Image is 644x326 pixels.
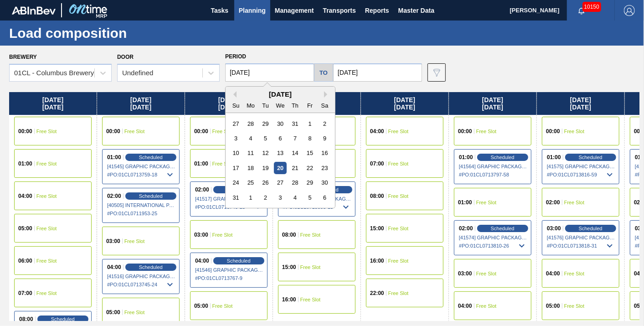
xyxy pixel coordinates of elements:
[361,92,448,115] div: [DATE] [DATE]
[476,129,497,134] span: Free Slot
[194,303,208,309] span: 05:00
[226,90,335,98] div: [DATE]
[225,63,314,82] input: mm/dd/yyyy
[18,258,32,264] span: 06:00
[304,191,316,204] div: Choose Friday, September 5th, 2025
[370,129,384,134] span: 04:00
[194,129,208,134] span: 00:00
[491,155,515,160] span: Scheduled
[428,63,446,82] button: icon-filter-gray
[388,129,409,134] span: Free Slot
[546,129,560,134] span: 00:00
[582,2,601,12] span: 10150
[195,187,209,192] span: 02:00
[36,226,57,231] span: Free Slot
[259,191,272,204] div: Choose Tuesday, September 2nd, 2025
[124,310,145,315] span: Free Slot
[117,54,134,60] label: Door
[274,191,286,204] div: Choose Wednesday, September 3rd, 2025
[370,290,384,296] span: 22:00
[547,155,561,160] span: 01:00
[212,232,233,238] span: Free Slot
[624,5,635,16] img: Logout
[9,54,37,60] label: Brewery
[230,118,242,130] div: Choose Sunday, July 27th, 2025
[319,147,331,159] div: Choose Saturday, August 16th, 2025
[107,164,175,169] span: [41545] GRAPHIC PACKAGING INTERNATIONA - 0008221069
[51,316,75,322] span: Scheduled
[9,28,171,38] h1: Load composition
[476,303,497,309] span: Free Slot
[458,200,472,205] span: 01:00
[289,176,301,189] div: Choose Thursday, August 28th, 2025
[476,271,497,276] span: Free Slot
[107,202,175,208] span: [40505] INTERNATIONAL PAPER COMPANY - 0008221785
[300,232,321,238] span: Free Slot
[230,91,237,98] button: Previous Month
[245,176,257,189] div: Choose Monday, August 25th, 2025
[547,169,615,180] span: # PO : 01CL0713816-59
[370,226,384,231] span: 15:00
[274,132,286,145] div: Choose Wednesday, August 6th, 2025
[195,202,263,212] span: # PO : 01CL0713749-25
[458,271,472,276] span: 03:00
[107,274,175,279] span: [41516] GRAPHIC PACKAGING INTERNATIONA - 0008221069
[459,240,527,251] span: # PO : 01CL0713810-26
[537,92,624,115] div: [DATE] [DATE]
[304,162,316,174] div: Choose Friday, August 22nd, 2025
[107,169,175,180] span: # PO : 01CL0713759-18
[14,69,94,77] div: 01CL - Columbus Brewery
[274,176,286,189] div: Choose Wednesday, August 27th, 2025
[431,67,442,78] img: icon-filter-gray
[18,226,32,231] span: 05:00
[122,69,153,77] div: Undefined
[195,196,263,202] span: [41517] GRAPHIC PACKAGING INTERNATIONA - 0008221069
[124,238,145,244] span: Free Slot
[274,162,286,174] div: Choose Wednesday, August 20th, 2025
[230,191,242,204] div: Choose Sunday, August 31st, 2025
[289,118,301,130] div: Choose Thursday, July 31st, 2025
[579,226,603,231] span: Scheduled
[212,303,233,309] span: Free Slot
[282,232,296,238] span: 08:00
[36,193,57,199] span: Free Slot
[259,162,272,174] div: Choose Tuesday, August 19th, 2025
[230,162,242,174] div: Choose Sunday, August 17th, 2025
[388,226,409,231] span: Free Slot
[97,92,185,115] div: [DATE] [DATE]
[579,155,603,160] span: Scheduled
[564,303,585,309] span: Free Slot
[370,193,384,199] span: 08:00
[304,118,316,130] div: Choose Friday, August 1st, 2025
[319,132,331,145] div: Choose Saturday, August 9th, 2025
[304,132,316,145] div: Choose Friday, August 8th, 2025
[547,235,615,240] span: [41576] GRAPHIC PACKAGING INTERNATIONA - 0008221069
[459,155,473,160] span: 01:00
[259,132,272,145] div: Choose Tuesday, August 5th, 2025
[304,176,316,189] div: Choose Friday, August 29th, 2025
[194,232,208,238] span: 03:00
[230,132,242,145] div: Choose Sunday, August 3rd, 2025
[245,132,257,145] div: Choose Monday, August 4th, 2025
[564,271,585,276] span: Free Slot
[370,258,384,264] span: 16:00
[289,191,301,204] div: Choose Thursday, September 4th, 2025
[245,99,257,112] div: Mo
[18,290,32,296] span: 07:00
[230,147,242,159] div: Choose Sunday, August 10th, 2025
[564,200,585,205] span: Free Slot
[289,99,301,112] div: Th
[282,264,296,270] span: 15:00
[274,99,286,112] div: We
[365,5,389,16] span: Reports
[275,5,314,16] span: Management
[458,303,472,309] span: 04:00
[547,226,561,231] span: 03:00
[139,155,163,160] span: Scheduled
[567,4,596,17] button: Notifications
[18,129,32,134] span: 00:00
[212,161,233,166] span: Free Slot
[546,303,560,309] span: 05:00
[546,271,560,276] span: 04:00
[107,193,121,199] span: 02:00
